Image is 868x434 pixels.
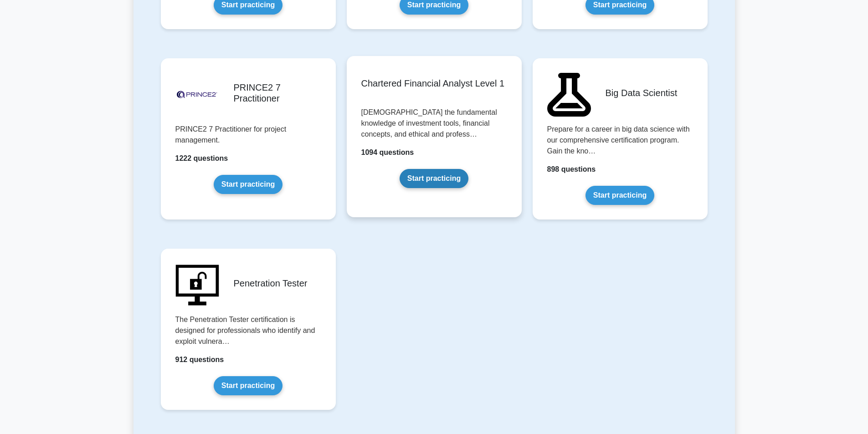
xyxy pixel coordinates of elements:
[400,169,468,188] a: Start practicing
[586,186,654,205] a: Start practicing
[214,376,282,395] a: Start practicing
[214,175,282,194] a: Start practicing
